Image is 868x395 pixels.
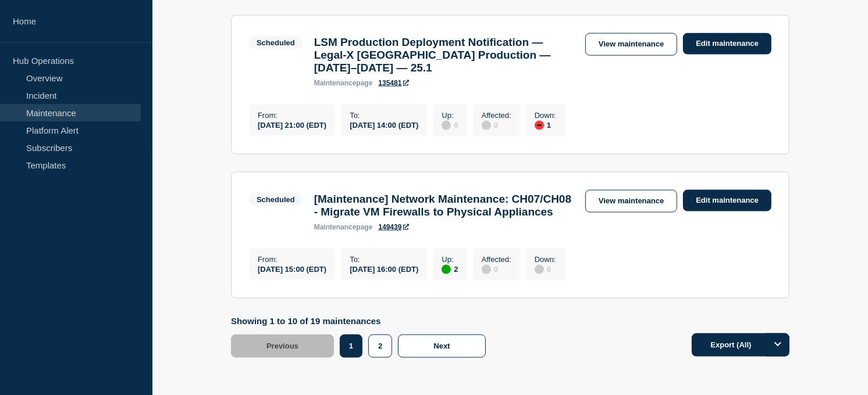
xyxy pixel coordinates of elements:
[535,255,556,264] p: Down :
[535,264,556,274] div: 0
[535,265,544,274] div: disabled
[433,342,450,350] span: Next
[482,111,511,120] p: Affected :
[692,333,789,357] button: Export (All)
[378,79,408,87] a: 135481
[482,120,511,130] div: 0
[442,120,458,130] div: 0
[683,33,771,55] a: Edit maintenance
[350,255,418,264] p: To :
[257,38,295,47] div: Scheduled
[442,255,458,264] p: Up :
[314,193,574,218] h3: [Maintenance] Network Maintenance: CH07/CH08 - Migrate VM Firewalls to Physical Appliances
[442,111,458,120] p: Up :
[314,79,373,87] p: page
[585,33,677,56] a: View maintenance
[766,333,789,357] button: Options
[258,264,326,274] div: [DATE] 15:00 (EDT)
[314,36,574,74] h3: LSM Production Deployment Notification — Legal-X [GEOGRAPHIC_DATA] Production — [DATE]–[DATE] — 25.1
[257,195,295,204] div: Scheduled
[535,121,544,130] div: down
[258,255,326,264] p: From :
[442,121,451,130] div: disabled
[482,255,511,264] p: Affected :
[350,111,418,120] p: To :
[258,120,326,130] div: [DATE] 21:00 (EDT)
[535,111,556,120] p: Down :
[535,120,556,130] div: 1
[266,342,298,350] span: Previous
[350,120,418,130] div: [DATE] 14:00 (EDT)
[368,335,392,358] button: 2
[314,223,357,231] span: maintenance
[683,190,771,211] a: Edit maintenance
[585,190,677,213] a: View maintenance
[482,264,511,274] div: 0
[258,111,326,120] p: From :
[314,223,373,231] p: page
[231,316,492,326] p: Showing 1 to 10 of 19 maintenances
[350,264,418,274] div: [DATE] 16:00 (EDT)
[231,335,334,358] button: Previous
[442,265,451,274] div: up
[398,335,485,358] button: Next
[314,79,357,87] span: maintenance
[442,264,458,274] div: 2
[340,335,362,358] button: 1
[378,223,408,231] a: 149439
[482,265,491,274] div: disabled
[482,121,491,130] div: disabled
